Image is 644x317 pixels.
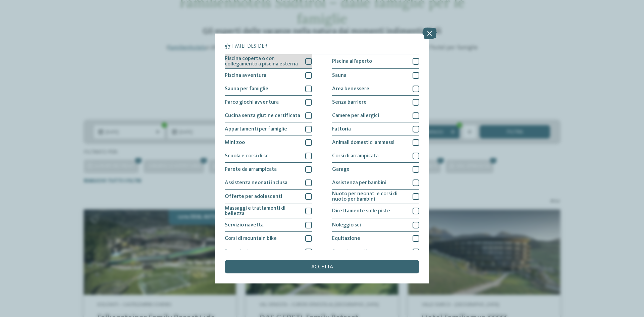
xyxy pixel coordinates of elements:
span: Corsi di arrampicata [332,153,379,159]
span: Scuola e corsi di sci [225,153,270,159]
span: Noleggio sci [332,222,361,228]
span: accetta [311,264,333,270]
span: Cucina senza glutine certificata [225,113,300,118]
span: Offerte per adolescenti [225,194,282,199]
span: Senza barriere [332,100,367,105]
span: Animali domestici ammessi [332,140,394,145]
span: Corsi di mountain bike [225,236,277,241]
span: Servizio navetta [225,222,264,228]
span: Fattoria [332,126,351,132]
span: Nuoto per neonati e corsi di nuoto per bambini [332,191,408,202]
span: Piscina coperta o con collegamento a piscina esterna [225,56,300,67]
span: Massaggi e trattamenti di bellezza [225,206,300,216]
span: Piscina avventura [225,73,266,78]
span: Garage [332,167,350,172]
span: Direttamente sulle piste [332,208,390,214]
span: Escursioni [225,249,249,255]
span: Sauna [332,73,346,78]
span: Assistenza neonati inclusa [225,180,287,186]
span: Area benessere [332,86,369,92]
span: Parco giochi avventura [225,100,279,105]
span: I miei desideri [232,44,269,49]
span: Parete da arrampicata [225,167,277,172]
span: Equitazione [332,236,360,241]
span: Assistenza per bambini [332,180,386,186]
span: Mini zoo [225,140,245,145]
span: Sport invernali [332,249,367,255]
span: Camere per allergici [332,113,379,118]
span: Appartamenti per famiglie [225,126,287,132]
span: Sauna per famiglie [225,86,268,92]
span: Piscina all'aperto [332,59,372,64]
